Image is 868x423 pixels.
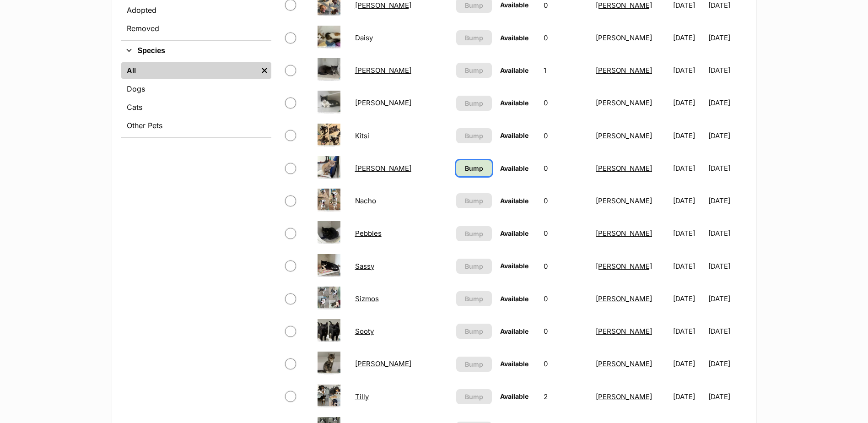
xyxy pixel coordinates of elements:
[540,87,591,119] td: 0
[540,217,591,249] td: 0
[596,392,652,401] a: [PERSON_NAME]
[708,87,746,119] td: [DATE]
[465,131,483,141] span: Bump
[500,1,528,9] span: Available
[669,152,707,184] td: [DATE]
[708,54,746,86] td: [DATE]
[121,62,258,79] a: All
[669,381,707,412] td: [DATE]
[708,381,746,412] td: [DATE]
[540,22,591,54] td: 0
[355,33,373,42] a: Daisy
[456,324,492,339] button: Bump
[669,283,707,315] td: [DATE]
[355,196,376,205] a: Nacho
[708,250,746,282] td: [DATE]
[596,164,652,173] a: [PERSON_NAME]
[355,392,369,401] a: Tilly
[465,261,483,271] span: Bump
[355,1,411,10] a: [PERSON_NAME]
[121,99,271,115] a: Cats
[121,60,271,137] div: Species
[596,66,652,75] a: [PERSON_NAME]
[669,217,707,249] td: [DATE]
[465,98,483,108] span: Bump
[540,54,591,86] td: 1
[669,185,707,217] td: [DATE]
[669,250,707,282] td: [DATE]
[121,20,271,37] a: Removed
[669,22,707,54] td: [DATE]
[596,131,652,140] a: [PERSON_NAME]
[708,120,746,152] td: [DATE]
[540,283,591,315] td: 0
[500,197,528,205] span: Available
[121,45,271,57] button: Species
[500,66,528,74] span: Available
[500,99,528,107] span: Available
[708,185,746,217] td: [DATE]
[596,33,652,42] a: [PERSON_NAME]
[596,294,652,303] a: [PERSON_NAME]
[596,327,652,336] a: [PERSON_NAME]
[355,262,374,271] a: Sassy
[500,360,528,368] span: Available
[355,98,411,107] a: [PERSON_NAME]
[465,294,483,304] span: Bump
[596,359,652,368] a: [PERSON_NAME]
[456,63,492,78] button: Bump
[669,120,707,152] td: [DATE]
[465,326,483,336] span: Bump
[456,259,492,274] button: Bump
[456,30,492,45] button: Bump
[540,185,591,217] td: 0
[500,295,528,303] span: Available
[500,164,528,172] span: Available
[456,96,492,111] button: Bump
[669,348,707,380] td: [DATE]
[708,217,746,249] td: [DATE]
[355,164,411,173] a: [PERSON_NAME]
[355,359,411,368] a: [PERSON_NAME]
[465,163,483,173] span: Bump
[596,1,652,10] a: [PERSON_NAME]
[540,250,591,282] td: 0
[456,291,492,306] button: Bump
[456,226,492,241] button: Bump
[121,117,271,134] a: Other Pets
[355,66,411,75] a: [PERSON_NAME]
[596,98,652,107] a: [PERSON_NAME]
[465,65,483,75] span: Bump
[465,33,483,43] span: Bump
[258,62,271,79] a: Remove filter
[500,327,528,335] span: Available
[708,152,746,184] td: [DATE]
[465,196,483,206] span: Bump
[465,229,483,239] span: Bump
[540,381,591,412] td: 2
[500,34,528,42] span: Available
[596,196,652,205] a: [PERSON_NAME]
[465,0,483,10] span: Bump
[121,81,271,97] a: Dogs
[456,193,492,208] button: Bump
[708,315,746,347] td: [DATE]
[500,131,528,139] span: Available
[540,348,591,380] td: 0
[596,262,652,271] a: [PERSON_NAME]
[708,348,746,380] td: [DATE]
[465,392,483,401] span: Bump
[456,160,492,176] a: Bump
[500,262,528,270] span: Available
[500,392,528,400] span: Available
[596,229,652,238] a: [PERSON_NAME]
[456,357,492,372] button: Bump
[540,120,591,152] td: 0
[500,229,528,237] span: Available
[669,315,707,347] td: [DATE]
[456,128,492,143] button: Bump
[121,2,271,18] a: Adopted
[669,87,707,119] td: [DATE]
[708,22,746,54] td: [DATE]
[465,359,483,369] span: Bump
